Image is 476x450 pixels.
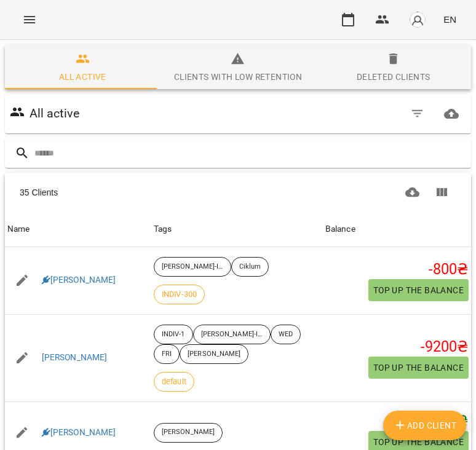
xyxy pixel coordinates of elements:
button: Top up the balance [368,279,469,301]
div: 35 Clients [20,181,228,203]
div: Ciklum [231,257,269,277]
a: [PERSON_NAME] [42,352,108,364]
div: Balance [325,222,355,237]
p: WED [279,330,293,340]
div: [PERSON_NAME] [180,344,248,364]
h5: 1168 ₴ [325,412,469,431]
p: [PERSON_NAME] [162,427,215,438]
div: INDIV-1 [154,325,193,344]
div: [PERSON_NAME]-INDIV [193,325,271,344]
span: default [154,376,194,387]
p: FRI [162,349,172,360]
div: [PERSON_NAME] [154,423,223,443]
a: [PERSON_NAME] [42,427,116,439]
span: EN [443,13,456,26]
div: Clients with low retention [174,69,302,84]
h5: -800 ₴ [325,260,469,279]
div: Sort [325,222,355,237]
div: Sort [7,222,30,237]
div: FRI [154,344,180,364]
div: Tags [154,222,320,237]
img: avatar_s.png [409,11,426,28]
span: Name [7,222,149,237]
div: [PERSON_NAME]-INDIV [154,257,231,277]
div: Table Toolbar [5,173,471,212]
span: Top up the balance [373,283,464,298]
span: Balance [325,222,469,237]
p: [PERSON_NAME]-INDIV [162,262,223,272]
div: Name [7,222,30,237]
h5: -9200 ₴ [325,337,469,357]
div: All active [59,69,106,84]
a: [PERSON_NAME] [42,274,116,286]
span: INDIV-300 [154,289,204,300]
p: Ciklum [239,262,261,272]
div: Deleted clients [357,69,430,84]
span: Top up the balance [373,435,464,449]
button: Top up the balance [368,357,469,379]
p: [PERSON_NAME] [188,349,240,360]
span: Top up the balance [373,360,464,375]
p: INDIV-1 [162,330,185,340]
button: Add Client [383,411,467,440]
div: WED [271,325,301,344]
button: Menu [15,5,44,34]
button: Show columns [427,178,456,207]
span: Add Client [393,418,457,433]
p: [PERSON_NAME]-INDIV [201,330,263,340]
h6: All active [30,104,79,123]
button: EN [438,8,461,31]
button: Download CSV [398,178,427,207]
